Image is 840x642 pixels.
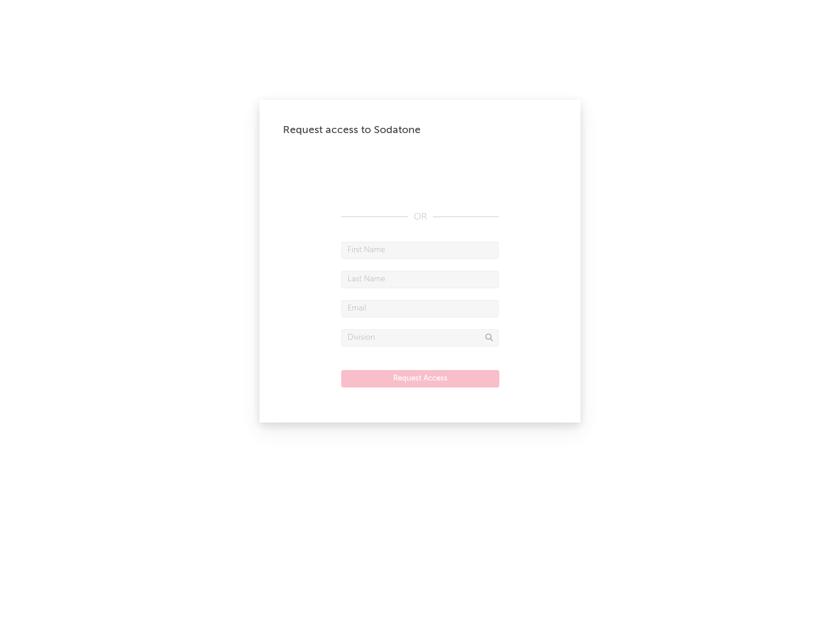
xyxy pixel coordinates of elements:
button: Request Access [341,370,499,388]
input: Last Name [341,271,499,288]
div: OR [341,210,499,224]
input: Email [341,300,499,317]
div: Request access to Sodatone [283,123,557,137]
input: Division [341,329,499,347]
input: First Name [341,242,499,259]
